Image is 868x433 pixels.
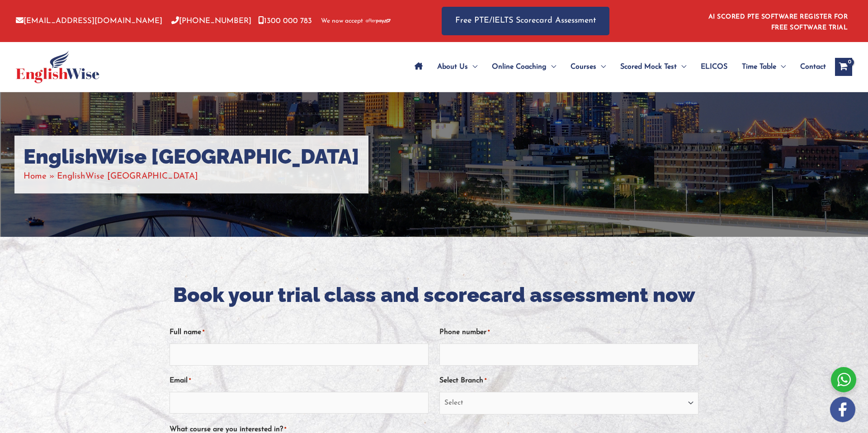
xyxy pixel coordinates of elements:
[430,51,485,83] a: About UsMenu Toggle
[835,58,852,76] a: View Shopping Cart, empty
[708,14,848,31] a: AI SCORED PTE SOFTWARE REGISTER FOR FREE SOFTWARE TRIAL
[24,172,47,181] a: Home
[170,373,191,388] label: Email
[703,6,852,36] aside: Header Widget 1
[170,325,204,340] label: Full name
[439,373,486,388] label: Select Branch
[16,17,162,25] a: [EMAIL_ADDRESS][DOMAIN_NAME]
[439,325,490,340] label: Phone number
[735,51,793,83] a: Time TableMenu Toggle
[24,169,359,184] nav: Breadcrumbs
[16,51,99,83] img: cropped-ew-logo
[170,282,698,309] h2: Book your trial class and scorecard assessment now
[793,51,826,83] a: Contact
[366,19,391,24] img: Afterpay-Logo
[442,7,609,35] a: Free PTE/IELTS Scorecard Assessment
[57,172,198,181] span: EnglishWise [GEOGRAPHIC_DATA]
[563,51,613,83] a: CoursesMenu Toggle
[485,51,563,83] a: Online CoachingMenu Toggle
[258,17,312,25] a: 1300 000 783
[776,51,786,83] span: Menu Toggle
[620,51,677,83] span: Scored Mock Test
[613,51,693,83] a: Scored Mock TestMenu Toggle
[742,51,776,83] span: Time Table
[701,51,727,83] span: ELICOS
[596,51,606,83] span: Menu Toggle
[321,17,363,26] span: We now accept
[492,51,547,83] span: Online Coaching
[571,51,596,83] span: Courses
[171,17,251,25] a: [PHONE_NUMBER]
[407,51,826,83] nav: Site Navigation: Main Menu
[677,51,686,83] span: Menu Toggle
[693,51,735,83] a: ELICOS
[437,51,468,83] span: About Us
[547,51,556,83] span: Menu Toggle
[468,51,477,83] span: Menu Toggle
[800,51,826,83] span: Contact
[24,145,359,169] h1: EnglishWise [GEOGRAPHIC_DATA]
[830,397,855,422] img: white-facebook.png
